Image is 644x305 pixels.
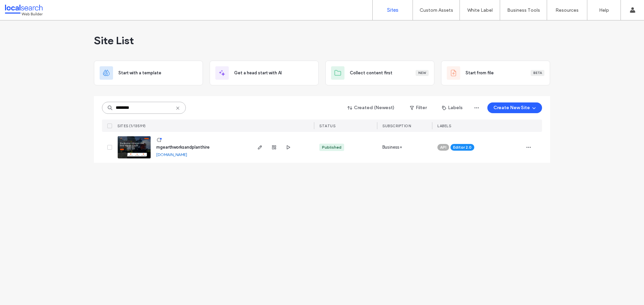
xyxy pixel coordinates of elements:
[325,61,434,85] div: Collect content firstNew
[156,152,187,157] a: [DOMAIN_NAME]
[440,144,446,150] span: API
[555,7,579,13] label: Resources
[387,7,398,13] label: Sites
[319,124,335,128] span: STATUS
[118,70,161,76] span: Start with a template
[403,102,433,113] button: Filter
[322,144,341,150] div: Published
[117,124,146,128] span: SITES (1/13599)
[436,102,469,113] button: Labels
[15,5,29,11] span: Help
[487,102,542,113] button: Create New Site
[382,124,411,128] span: SUBSCRIPTION
[507,7,540,13] label: Business Tools
[210,61,319,85] div: Get a head start with AI
[599,7,609,13] label: Help
[466,70,494,76] span: Start from file
[156,145,210,150] a: mgearthworksandplanthire
[453,144,472,150] span: Editor 2.0
[94,61,203,85] div: Start with a template
[350,70,392,76] span: Collect content first
[234,70,282,76] span: Get a head start with AI
[94,34,134,47] span: Site List
[416,70,429,76] div: New
[382,144,402,151] span: Business+
[342,102,400,113] button: Created (Newest)
[420,7,453,13] label: Custom Assets
[437,124,451,128] span: LABELS
[467,7,493,13] label: White Label
[531,70,544,76] div: Beta
[441,61,550,85] div: Start from fileBeta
